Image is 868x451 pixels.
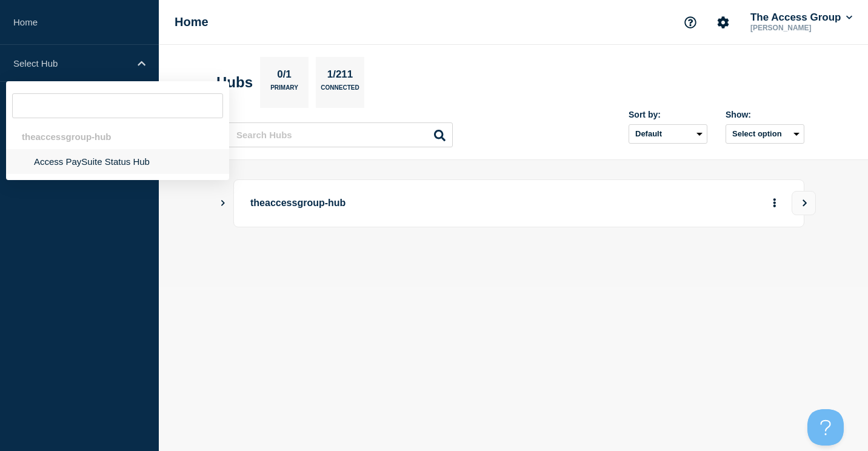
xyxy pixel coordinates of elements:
[322,68,358,84] p: 1/211
[222,122,453,147] input: Search Hubs
[748,12,855,24] button: The Access Group
[220,199,226,208] button: Show Connected Hubs
[273,68,296,84] p: 0/1
[250,192,586,215] p: theaccessgroup-hub
[748,24,855,32] p: [PERSON_NAME]
[13,58,130,68] p: Select Hub
[726,110,804,119] div: Show:
[807,409,844,446] iframe: Help Scout Beacon - Open
[678,10,703,35] button: Support
[792,191,816,215] button: View
[270,84,298,97] p: Primary
[216,74,253,91] h2: Hubs
[710,10,736,35] button: Account settings
[629,124,707,144] select: Sort by
[726,124,804,144] button: Select option
[6,149,229,174] li: Access PaySuite Status Hub
[6,124,229,149] div: theaccessgroup-hub
[767,192,783,215] button: More actions
[321,84,359,97] p: Connected
[175,15,209,29] h1: Home
[629,110,707,119] div: Sort by:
